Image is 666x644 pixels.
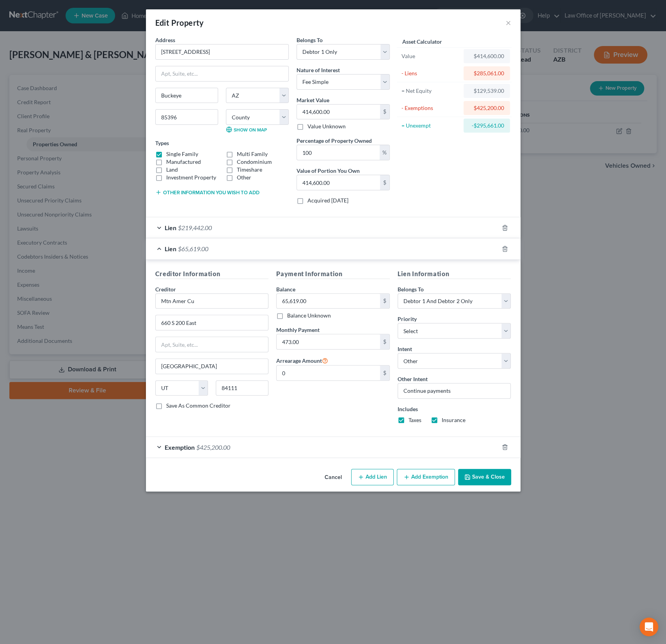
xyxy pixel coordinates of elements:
span: Lien [165,224,176,231]
label: Intent [398,345,412,353]
label: Save As Common Creditor [166,402,231,410]
div: $129,539.00 [470,87,504,95]
div: $ [380,334,389,349]
label: Value Unknown [307,122,346,130]
div: -$295,661.00 [470,122,504,130]
button: Add Exemption [397,469,455,485]
label: Nature of Interest [297,66,340,74]
input: 0.00 [277,365,380,380]
div: $285,061.00 [470,69,504,77]
label: Insurance [442,416,465,424]
button: × [506,18,511,27]
div: $ [380,365,389,380]
label: Percentage of Property Owned [297,137,372,145]
input: Search creditor by name... [155,293,269,309]
div: - Liens [401,69,460,77]
label: Arrearage Amount [276,356,328,365]
span: Lien [165,245,176,252]
input: Specify... [398,383,511,399]
div: $ [380,294,389,309]
label: Includes [398,405,511,413]
input: 0.00 [297,145,380,160]
label: Land [166,166,178,174]
button: Other information you wish to add [155,189,259,195]
input: 0.00 [297,175,380,190]
input: Enter zip... [155,109,218,125]
span: $219,442.00 [178,224,212,231]
label: Other [237,174,251,181]
label: Single Family [166,150,198,158]
div: $ [380,105,389,119]
div: Open Intercom Messenger [639,617,658,636]
label: Value of Portion You Own [297,167,360,175]
label: Types [155,139,169,147]
span: Priority [398,316,417,322]
button: Save & Close [458,469,511,485]
span: $425,200.00 [196,444,230,451]
span: Belongs To [297,37,323,43]
h5: Lien Information [398,269,511,279]
div: $425,200.00 [470,104,504,112]
span: Exemption [165,444,195,451]
div: % [380,145,389,160]
div: - Exemptions [401,104,460,112]
input: Enter zip... [216,380,268,396]
input: Apt, Suite, etc... [156,66,288,81]
input: 0.00 [277,334,380,349]
div: $414,600.00 [470,52,504,60]
h5: Payment Information [276,269,390,279]
div: = Net Equity [401,87,460,95]
button: Cancel [318,470,348,485]
input: 0.00 [297,105,380,119]
input: Enter address... [156,315,268,330]
label: Taxes [408,416,421,424]
label: Multi Family [237,150,268,158]
input: Apt, Suite, etc... [156,337,268,352]
span: $65,619.00 [178,245,208,252]
label: Balance Unknown [287,312,331,319]
label: Condominium [237,158,272,166]
label: Manufactured [166,158,201,166]
label: Market Value [297,96,329,104]
input: Enter address... [156,44,288,59]
label: Investment Property [166,174,216,181]
span: Address [155,37,175,43]
button: Add Lien [351,469,394,485]
span: Creditor [155,286,176,293]
label: Other Intent [398,375,428,383]
label: Acquired [DATE] [307,197,348,204]
div: = Unexempt [401,122,460,130]
input: 0.00 [277,294,380,309]
div: Value [401,52,460,60]
label: Monthly Payment [276,326,320,334]
div: $ [380,175,389,190]
label: Asset Calculator [402,37,442,46]
span: Belongs To [398,286,424,293]
input: Enter city... [156,88,218,103]
h5: Creditor Information [155,269,269,279]
input: Enter city... [156,359,268,374]
a: Show on Map [226,126,267,133]
label: Balance [276,285,295,293]
label: Timeshare [237,166,262,174]
div: Edit Property [155,17,204,28]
